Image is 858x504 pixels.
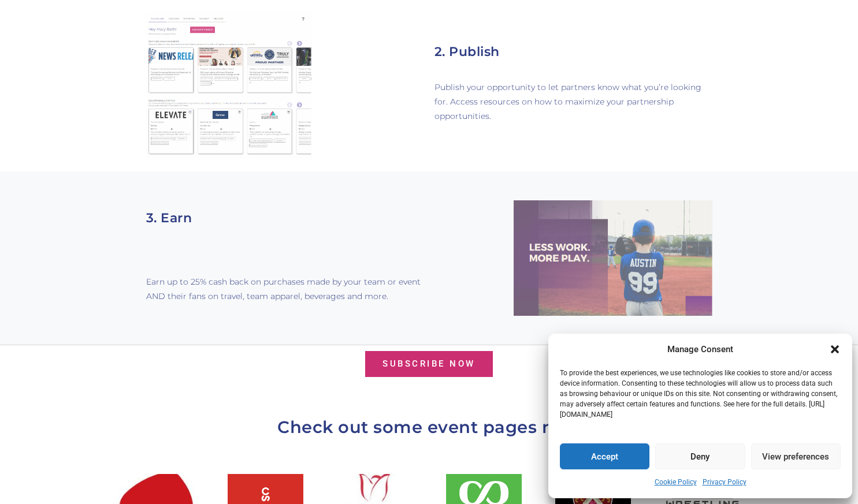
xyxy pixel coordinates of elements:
[382,360,476,368] span: Subscribe Now
[106,413,753,441] h2: Check out some event pages now
[829,344,841,355] div: Close dialogue
[751,443,841,469] button: View preferences
[365,351,493,377] a: Subscribe Now
[146,207,421,229] h2: 3. Earn
[146,275,421,304] p: Earn up to 25% cash back on purchases made by your team or event AND their fans on travel, team a...
[655,443,745,469] button: Deny
[667,342,733,357] div: Manage Consent
[560,368,840,420] p: To provide the best experiences, we use technologies like cookies to store and/or access device i...
[560,443,649,469] button: Accept
[434,80,712,124] p: Publish your opportunity to let partners know what you’re looking for. Access resources on how to...
[434,41,712,62] h2: 2. Publish
[655,475,697,490] a: Cookie Policy
[703,475,746,490] a: Privacy Policy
